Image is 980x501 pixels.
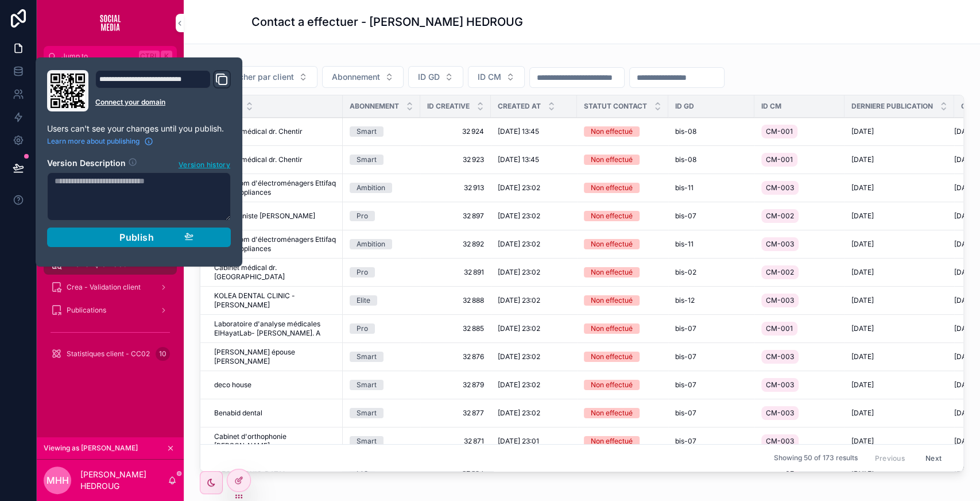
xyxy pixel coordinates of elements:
a: 32 871 [427,437,484,446]
p: [PERSON_NAME] HEDROUG [80,469,168,492]
a: 32 923 [427,155,484,164]
h2: Version Description [47,157,126,170]
div: Non effectué [591,436,633,446]
span: [DATE] 13:45 [498,155,539,164]
span: 32 876 [427,352,484,361]
button: Select Button [468,66,525,88]
button: Select Button [408,66,463,88]
div: Non effectué [591,126,633,137]
span: CM-003 [766,437,794,446]
span: CM-003 [766,408,794,418]
span: Statistiques client - CC02 [67,349,150,359]
span: K [162,52,171,61]
span: KOLEA DENTAL CLINIC - [PERSON_NAME] [214,291,336,310]
span: [DATE] 23:02 [498,380,540,390]
span: bis-12 [675,296,695,305]
a: [DATE] 23:02 [498,380,570,390]
a: Connect your domain [95,98,231,107]
a: bis-02 [675,268,747,277]
a: Showroom d'électroménagers Ettifaq Home Appliances [214,235,336,253]
a: Non effectué [584,126,661,137]
div: 10 [156,347,170,361]
span: [DATE] [851,380,874,390]
div: Smart [357,155,377,165]
span: 32 888 [427,296,484,305]
span: [DATE] 23:02 [498,240,540,249]
span: Crea - Validation client [67,283,141,292]
a: [DATE] 23:02 [498,211,570,221]
span: [DATE] [851,211,874,221]
a: Non effectué [584,267,661,278]
div: Elite [357,295,370,306]
span: Ctrl [139,51,160,62]
span: [DATE] [851,352,874,361]
a: [DATE] 23:02 [498,183,570,192]
span: Cabinet médical dr. Chentir [214,127,303,136]
a: Smart [350,436,413,446]
a: [DATE] 23:01 [498,437,570,446]
span: Version history [179,158,230,169]
a: Non effectué [584,155,661,165]
span: Nutritionniste [PERSON_NAME] [214,211,315,221]
span: bis-02 [675,268,696,277]
a: bis-12 [675,296,747,305]
span: [DATE] [851,127,874,136]
span: CM-003 [766,352,794,361]
a: CM-001 [761,319,838,338]
a: bis-07 [675,352,747,361]
span: 32 913 [427,183,484,192]
div: Non effectué [591,352,633,362]
a: CM-001 [761,122,838,141]
a: [DATE] 23:02 [498,324,570,333]
a: Cabinet médical dr. Chentir [214,127,336,136]
a: Publications [44,300,177,321]
a: Smart [350,380,413,390]
a: Pro [350,267,413,278]
div: Non effectué [591,295,633,306]
a: [DATE] [851,408,947,418]
span: bis-07 [675,437,696,446]
span: bis-07 [675,211,696,221]
span: 32 877 [427,408,484,418]
span: Abonnement [332,71,380,83]
a: 32 897 [427,211,484,221]
a: deco house [214,380,336,390]
a: Benabid dental [214,408,336,418]
h1: Contact a effectuer - [PERSON_NAME] HEDROUG [251,14,523,30]
span: MHH [47,473,69,487]
span: Showroom d'électroménagers Ettifaq Home Appliances [214,179,336,197]
span: CM-002 [766,211,794,221]
span: Publications [67,306,106,315]
a: 32 885 [427,324,484,333]
div: Smart [357,380,377,390]
span: 32 892 [427,240,484,249]
a: [DATE] 23:02 [498,408,570,418]
a: Non effectué [584,323,661,334]
span: [DATE] 23:02 [498,211,540,221]
span: [DATE] 13:45 [498,127,539,136]
a: [DATE] [851,437,947,446]
span: Laboratoire d'analyse médicales ElHayatLab- [PERSON_NAME]. A [214,319,336,338]
a: CM-002 [761,207,838,225]
a: Statistiques client - CC0210 [44,344,177,364]
a: bis-07 [675,408,747,418]
p: Users can't see your changes until you publish. [47,123,231,134]
span: CM-003 [766,240,794,249]
span: CM-003 [766,380,794,390]
a: bis-11 [675,183,747,192]
div: Non effectué [591,155,633,165]
a: [DATE] [851,296,947,305]
a: Non effectué [584,211,661,221]
span: [DATE] 23:02 [498,324,540,333]
a: CM-003 [761,291,838,310]
a: [DATE] [851,352,947,361]
span: bis-11 [675,240,694,249]
span: [DATE] [851,437,874,446]
a: Cabinet d'orthophonie [PERSON_NAME] [214,432,336,450]
span: Chercher par client [221,71,294,83]
a: bis-07 [675,437,747,446]
a: [DATE] 23:02 [498,268,570,277]
a: [DATE] [851,240,947,249]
